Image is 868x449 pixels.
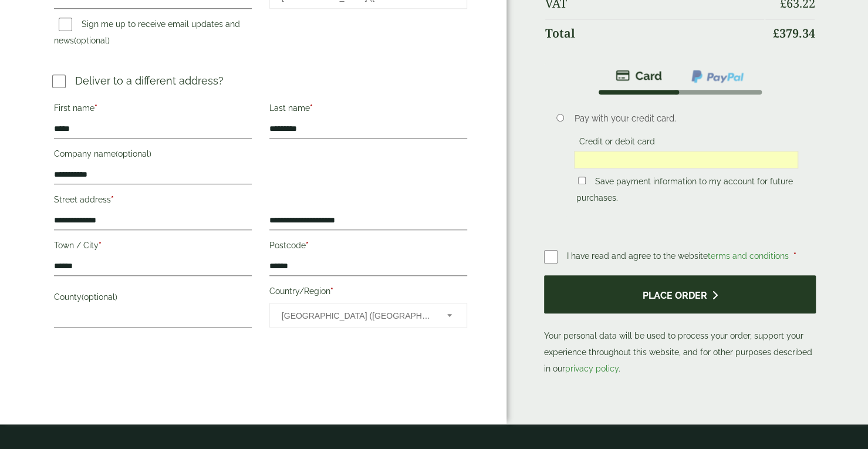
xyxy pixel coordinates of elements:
span: (optional) [82,292,117,302]
abbr: required [306,241,309,250]
label: Last name [269,100,467,120]
span: I have read and agree to the website [567,251,791,261]
label: County [54,289,252,309]
label: Street address [54,191,252,211]
label: Credit or debit card [574,137,659,150]
img: stripe.png [616,69,662,83]
abbr: required [793,251,796,261]
abbr: required [330,286,333,296]
abbr: required [99,241,102,250]
abbr: required [111,195,114,204]
label: Save payment information to my account for future purchases. [576,177,792,206]
span: (optional) [74,36,110,45]
th: Total [545,19,765,48]
p: Deliver to a different address? [75,73,224,89]
a: terms and conditions [708,251,789,261]
abbr: required [94,103,97,113]
input: Sign me up to receive email updates and news(optional) [59,18,72,31]
label: Country/Region [269,283,467,303]
span: (optional) [116,149,151,158]
label: First name [54,100,252,120]
label: Postcode [269,237,467,257]
iframe: Secure card payment input frame [577,154,794,165]
span: United Kingdom (UK) [282,303,431,328]
button: Place order [544,275,816,313]
span: Country/Region [269,303,467,328]
label: Sign me up to receive email updates and news [54,19,240,49]
bdi: 379.34 [772,25,815,41]
p: Pay with your credit card. [574,112,798,125]
label: Company name [54,146,252,166]
span: £ [772,25,779,41]
label: Town / City [54,237,252,257]
p: Your personal data will be used to process your order, support your experience throughout this we... [544,275,816,377]
a: privacy policy [565,364,619,373]
abbr: required [310,103,313,113]
img: ppcp-gateway.png [690,69,745,84]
